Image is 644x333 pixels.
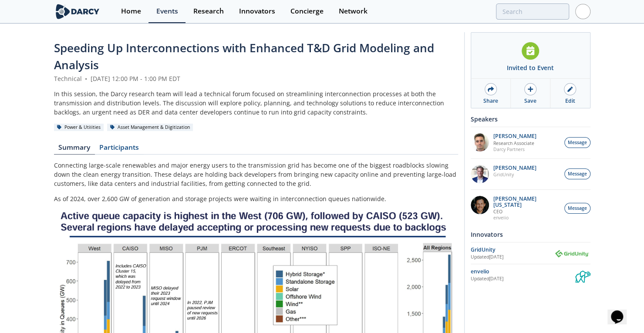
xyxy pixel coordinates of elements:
[156,8,178,15] div: Events
[524,97,536,105] div: Save
[493,146,536,152] p: Darcy Partners
[575,4,590,19] img: Profile
[107,124,193,131] div: Asset Management & Digitization
[471,196,489,214] img: 1b183925-147f-4a47-82c9-16eeeed5003c
[564,168,590,179] button: Message
[471,111,590,127] div: Speakers
[565,97,575,105] div: Edit
[471,165,489,183] img: d42dc26c-2a28-49ac-afde-9b58c84c0349
[95,144,144,155] a: Participants
[193,8,224,15] div: Research
[54,124,104,131] div: Power & Utilities
[575,267,590,283] img: envelio
[54,4,101,19] img: logo-wide.svg
[607,298,635,324] iframe: chat widget
[493,196,560,208] p: [PERSON_NAME][US_STATE]
[54,40,434,73] span: Speeding Up Interconnections with Enhanced T&D Grid Modeling and Analysis
[471,133,489,151] img: f1d2b35d-fddb-4a25-bd87-d4d314a355e9
[493,209,560,215] p: CEO
[550,79,590,108] a: Edit
[568,171,587,178] span: Message
[471,246,590,261] a: GridUnity Updated[DATE] GridUnity
[84,74,89,83] span: •
[493,165,536,171] p: [PERSON_NAME]
[471,254,554,261] div: Updated [DATE]
[568,205,587,212] span: Message
[493,133,536,139] p: [PERSON_NAME]
[471,276,575,283] div: Updated [DATE]
[496,3,569,20] input: Advanced Search
[507,63,554,72] div: Invited to Event
[471,267,590,283] a: envelio Updated[DATE] envelio
[493,172,536,178] p: GridUnity
[471,227,590,242] div: Innovators
[121,8,141,15] div: Home
[493,140,536,146] p: Research Associate
[54,144,95,155] a: Summary
[493,215,560,221] p: envelio
[471,246,554,254] div: GridUnity
[483,97,498,105] div: Share
[54,74,458,83] div: Technical [DATE] 12:00 PM - 1:00 PM EDT
[568,139,587,146] span: Message
[54,194,458,203] p: As of 2024, over 2,600 GW of generation and storage projects were waiting in interconnection queu...
[554,248,590,259] img: GridUnity
[564,203,590,214] button: Message
[54,161,458,188] p: Connecting large-scale renewables and major energy users to the transmission grid has become one ...
[239,8,275,15] div: Innovators
[564,137,590,148] button: Message
[290,8,324,15] div: Concierge
[471,268,575,276] div: envelio
[54,89,458,117] div: In this session, the Darcy research team will lead a technical forum focused on streamlining inte...
[339,8,368,15] div: Network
